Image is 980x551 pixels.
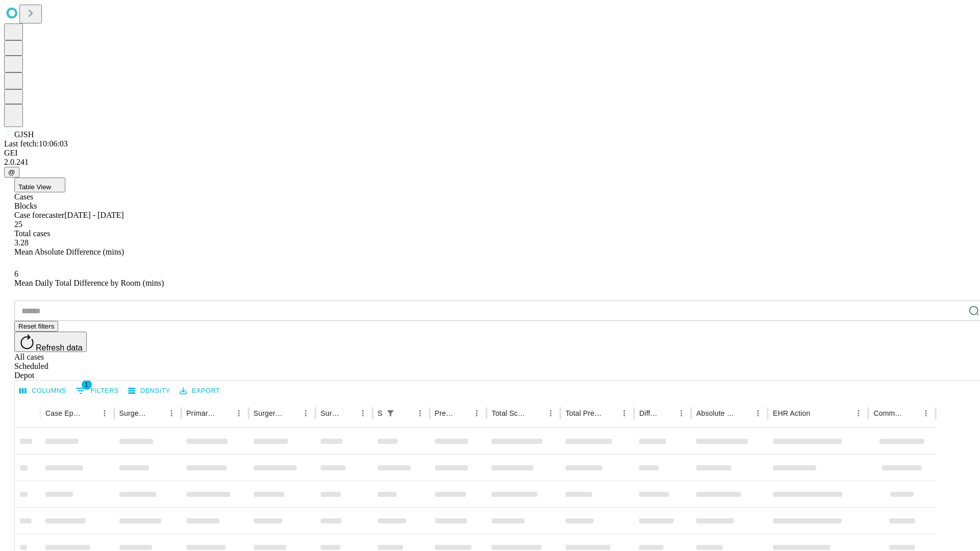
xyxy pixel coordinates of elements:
div: Predicted In Room Duration [435,409,455,417]
div: EHR Action [773,409,810,417]
div: Difference [639,409,659,417]
button: Sort [811,406,825,420]
button: @ [4,167,19,178]
button: Menu [97,406,112,420]
button: Menu [164,406,179,420]
button: Refresh data [14,332,87,352]
span: Table View [18,183,51,191]
div: Absolute Difference [696,409,736,417]
div: Scheduled In Room Duration [378,409,382,417]
button: Menu [544,406,558,420]
span: Case forecaster [14,211,64,219]
span: Mean Daily Total Difference by Room (mins) [14,279,164,287]
div: Comments [873,409,903,417]
span: Last fetch: 10:06:03 [4,139,68,148]
button: Table View [14,178,65,192]
button: Menu [751,406,765,420]
button: Show filters [73,383,121,399]
span: Mean Absolute Difference (mins) [14,247,124,256]
button: Menu [617,406,631,420]
span: @ [8,168,15,176]
span: GJSH [14,130,34,139]
span: 3.28 [14,238,29,247]
button: Menu [356,406,370,420]
span: Total cases [14,229,50,238]
div: Total Scheduled Duration [492,409,528,417]
button: Menu [851,406,866,420]
button: Menu [232,406,246,420]
div: 1 active filter [383,406,398,420]
span: [DATE] - [DATE] [64,211,124,219]
button: Sort [455,406,470,420]
button: Sort [737,406,751,420]
div: Total Predicted Duration [566,409,602,417]
span: 6 [14,269,18,278]
button: Menu [299,406,313,420]
button: Reset filters [14,321,58,332]
button: Sort [529,406,544,420]
button: Menu [919,406,933,420]
button: Sort [83,406,97,420]
button: Sort [150,406,164,420]
button: Sort [603,406,617,420]
button: Sort [341,406,356,420]
div: Surgeon Name [119,409,149,417]
button: Sort [904,406,919,420]
span: Refresh data [36,343,83,352]
span: 25 [14,220,22,229]
div: Primary Service [186,409,216,417]
button: Menu [413,406,427,420]
button: Sort [217,406,232,420]
span: Reset filters [18,322,54,330]
div: Surgery Date [321,409,340,417]
div: GEI [4,148,976,158]
button: Export [177,383,223,399]
button: Menu [674,406,689,420]
button: Select columns [17,383,69,399]
button: Density [126,383,173,399]
div: 2.0.241 [4,158,976,167]
button: Sort [284,406,299,420]
button: Sort [660,406,674,420]
span: 1 [82,380,92,390]
button: Sort [399,406,413,420]
div: Surgery Name [254,409,283,417]
button: Show filters [383,406,398,420]
button: Menu [470,406,484,420]
div: Case Epic Id [45,409,82,417]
